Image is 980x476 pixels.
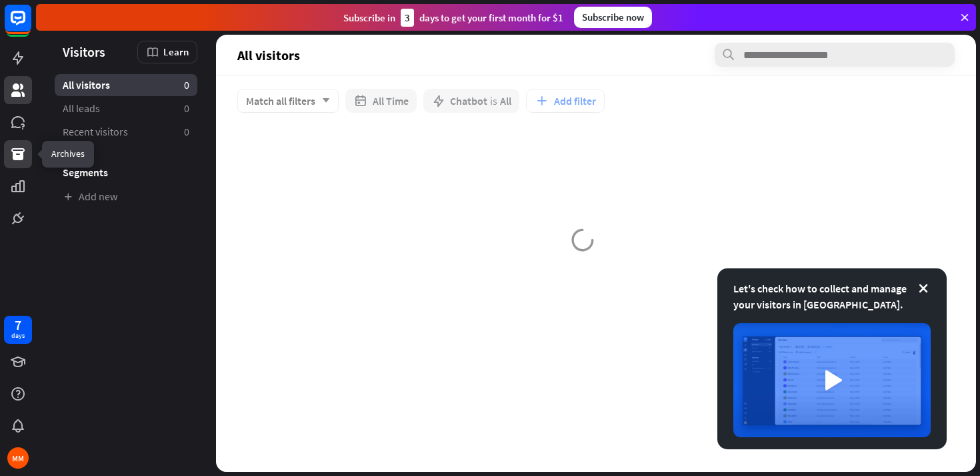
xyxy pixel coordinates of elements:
div: days [11,331,25,340]
a: Recent visitors 0 [55,121,197,143]
aside: 0 [184,78,189,92]
img: image [733,323,931,437]
div: Subscribe now [574,7,652,28]
span: All leads [63,101,100,115]
div: Subscribe in days to get your first month for $1 [343,9,563,27]
aside: 0 [184,101,189,115]
button: Open LiveChat chat widget [11,5,51,45]
h3: Segments [55,166,197,179]
a: 7 days [4,316,32,344]
div: Let's check how to collect and manage your visitors in [GEOGRAPHIC_DATA]. [733,280,931,312]
a: All leads 0 [55,97,197,120]
span: Visitors [63,44,105,59]
div: MM [7,447,29,469]
a: Add new [55,186,197,208]
span: All visitors [63,78,110,92]
span: Learn [163,45,189,58]
span: All visitors [237,47,300,63]
span: Recent visitors [63,125,128,139]
div: 3 [401,9,414,27]
aside: 0 [184,125,189,139]
div: 7 [15,319,21,331]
